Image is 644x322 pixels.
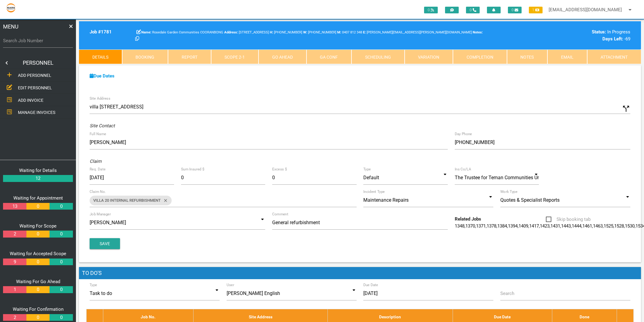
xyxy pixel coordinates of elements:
a: Due Dates [90,73,115,79]
i: Click to show custom address field [622,104,631,113]
label: Req. Date [90,166,105,172]
a: 0 [26,231,50,238]
b: M: [337,30,341,34]
span: [PERSON_NAME][EMAIL_ADDRESS][PERSON_NAME][DOMAIN_NAME] [363,30,472,34]
label: Comment [272,211,288,217]
a: Waiting for Details [19,168,57,173]
label: Incident Type [363,189,385,194]
a: Details [79,50,122,64]
a: Variation [405,50,453,64]
label: Site Address [90,96,110,101]
label: Day Phone [455,131,472,137]
a: 0 [26,203,50,210]
label: Sum Insured $ [181,166,204,172]
i: Claim [90,159,101,164]
b: Address: [224,30,238,34]
a: 0 [26,286,50,293]
span: [STREET_ADDRESS] [224,30,269,34]
a: 1443 [561,223,571,229]
a: 1394 [508,223,518,229]
a: 12 [3,175,73,182]
label: Search Job Number [3,37,73,44]
span: 1 [529,7,543,13]
a: Scheduling [351,50,405,64]
span: Home phone [270,30,302,34]
a: 0 [50,259,73,265]
span: [PHONE_NUMBER] [303,30,336,34]
a: 2 [3,314,26,321]
a: Waiting For Confirmation [13,307,63,312]
a: 1463 [593,223,603,229]
a: 2 [3,231,26,238]
label: Job Manager [90,211,111,217]
a: 1378 [487,223,496,229]
b: Name: [141,30,151,34]
label: Excess $ [272,166,287,172]
b: Job # 1781 [90,29,112,35]
div: , , , , , , , , , , , , , , , , , , , , , , , , , , , , , , , , , , , [451,216,542,229]
a: Scope 2-1 [211,50,259,64]
a: 0 [50,231,73,238]
span: Rosedale Garden Communities COORANBONG [141,30,223,34]
b: Days Left: [602,36,623,42]
a: Click here copy customer information. [135,36,139,42]
span: MANAGE INVOICES [18,110,55,115]
label: Claim No. [90,189,106,194]
span: ADD PERSONNEL [18,73,51,78]
a: 1370 [465,223,475,229]
a: 13 [3,203,26,210]
span: Jamie [337,30,362,34]
a: 0 [50,314,73,321]
b: Status: [592,29,606,35]
b: Related Jobs [455,216,481,222]
a: Waiting for Accepted Scope [10,251,66,256]
label: Full Name [90,131,106,137]
button: Save [90,238,120,249]
a: Go Ahead [259,50,307,64]
a: 1371 [476,223,486,229]
b: H: [270,30,273,34]
a: Report [168,50,211,64]
a: 1530 [625,223,635,229]
a: Waiting For Scope [19,223,57,229]
i: close [161,196,168,205]
a: 1423 [540,223,550,229]
span: EDIT PERSONNEL [18,85,52,90]
a: 0 [50,286,73,293]
a: 0 [50,203,73,210]
div: In Progress -69 [500,29,630,42]
a: 1384 [497,223,507,229]
h1: To Do's [79,267,641,279]
a: 1461 [582,223,592,229]
label: Ins Co/LA [455,166,471,172]
a: GA Conf [307,50,352,64]
label: Type [363,166,371,172]
a: 1417 [529,223,539,229]
a: 1525 [604,223,613,229]
label: User [227,282,234,288]
label: Work Type [500,189,517,194]
div: VILLA 20 INTERNAL REFURBISHMENT [90,196,172,205]
b: W: [303,30,307,34]
a: Waiting for Appointment [13,195,63,201]
a: 1528 [614,223,624,229]
a: 0 [26,259,50,265]
a: Booking [122,50,168,64]
span: Skip booking tab [546,216,591,223]
span: 0 [466,7,480,13]
b: E: [363,30,366,34]
a: 1431 [550,223,560,229]
span: ADD INVOICE [18,98,43,102]
label: Search [500,290,514,297]
a: Waiting For Go Ahead [16,279,60,284]
span: 0 [508,7,522,13]
a: 1348 [455,223,464,229]
a: 1 [3,286,26,293]
a: 9 [3,259,26,265]
b: Notes: [473,30,483,34]
span: 0 [424,7,438,13]
label: Type [90,282,97,288]
img: s3file [6,3,16,13]
a: Notes [507,50,548,64]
